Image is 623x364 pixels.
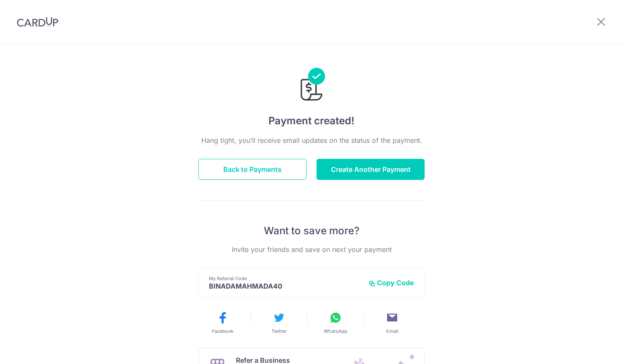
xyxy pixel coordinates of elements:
[271,328,287,335] span: Twitter
[317,159,425,180] button: Create Another Payment
[324,328,347,335] span: WhatsApp
[254,311,304,335] button: Twitter
[17,17,58,27] img: CardUp
[367,311,417,335] button: Email
[311,311,360,335] button: WhatsApp
[198,244,425,254] p: Invite your friends and save on next your payment
[209,282,362,290] p: BINADAMAHMADA40
[368,278,414,287] button: Copy Code
[198,311,247,335] button: Facebook
[198,113,425,128] h4: Payment created!
[386,328,398,335] span: Email
[212,328,233,335] span: Facebook
[198,159,306,180] button: Back to Payments
[209,275,362,282] p: My Referral Code
[298,68,325,103] img: Payments
[198,135,425,145] p: Hang tight, you’ll receive email updates on the status of the payment.
[198,224,425,238] p: Want to save more?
